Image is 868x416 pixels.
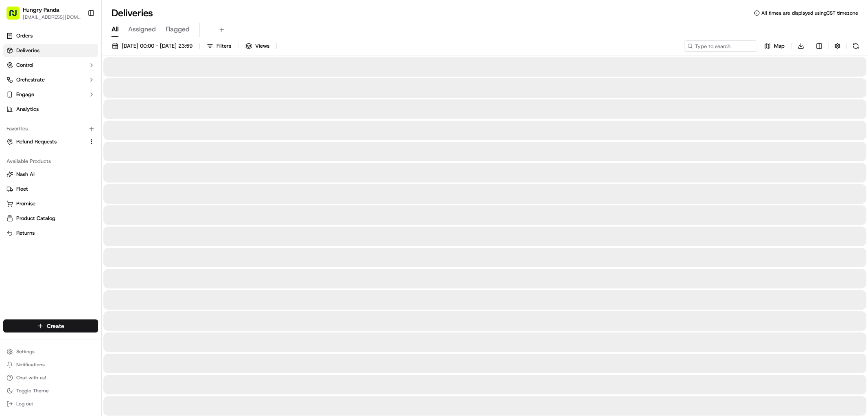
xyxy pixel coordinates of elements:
[16,91,34,98] span: Engage
[3,155,98,168] div: Available Products
[242,40,273,52] button: Views
[16,106,39,113] span: Analytics
[3,44,98,57] a: Deliveries
[47,322,64,330] span: Create
[108,40,196,52] button: [DATE] 00:00 - [DATE] 23:59
[16,215,55,222] span: Product Catalog
[16,76,45,84] span: Orchestrate
[3,183,98,196] button: Fleet
[128,24,156,34] span: Assigned
[166,24,190,34] span: Flagged
[761,10,858,16] span: All times are displayed using CST timezone
[3,103,98,116] a: Analytics
[23,6,59,14] button: Hungry Panda
[3,59,98,72] button: Control
[3,3,84,23] button: Hungry Panda[EMAIL_ADDRESS][DOMAIN_NAME]
[23,14,81,20] button: [EMAIL_ADDRESS][DOMAIN_NAME]
[112,24,118,34] span: All
[850,40,861,52] button: Refresh
[7,171,95,178] a: Nash AI
[16,185,28,193] span: Fleet
[684,40,757,52] input: Type to search
[16,348,35,355] span: Settings
[16,47,39,54] span: Deliveries
[3,135,98,148] button: Refund Requests
[3,319,98,332] button: Create
[216,42,231,50] span: Filters
[16,387,49,394] span: Toggle Theme
[122,42,192,50] span: [DATE] 00:00 - [DATE] 23:59
[3,122,98,135] div: Favorites
[16,374,46,381] span: Chat with us!
[3,168,98,181] button: Nash AI
[3,372,98,383] button: Chat with us!
[3,346,98,357] button: Settings
[16,32,33,40] span: Orders
[7,185,95,193] a: Fleet
[3,227,98,240] button: Returns
[3,212,98,225] button: Product Catalog
[16,62,33,69] span: Control
[16,361,45,368] span: Notifications
[761,40,788,52] button: Map
[3,197,98,210] button: Promise
[203,40,235,52] button: Filters
[3,88,98,101] button: Engage
[774,42,785,50] span: Map
[7,200,95,207] a: Promise
[255,42,269,50] span: Views
[16,229,35,237] span: Returns
[7,138,85,145] a: Refund Requests
[7,215,95,222] a: Product Catalog
[3,73,98,86] button: Orchestrate
[7,229,95,237] a: Returns
[16,138,57,145] span: Refund Requests
[3,29,98,42] a: Orders
[3,398,98,409] button: Log out
[16,171,35,178] span: Nash AI
[112,7,153,20] h1: Deliveries
[16,200,35,207] span: Promise
[3,385,98,396] button: Toggle Theme
[16,401,33,407] span: Log out
[3,359,98,370] button: Notifications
